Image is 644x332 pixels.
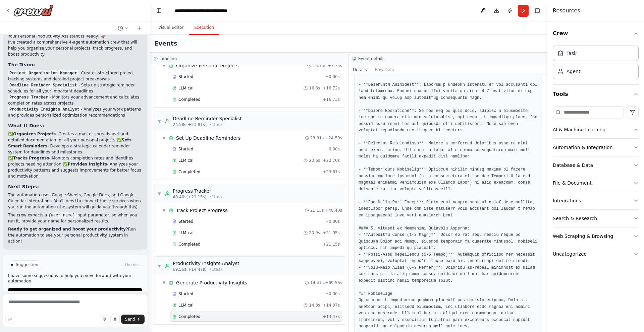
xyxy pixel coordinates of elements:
button: Visual Editor [153,21,189,35]
span: ▼ [162,63,166,68]
span: ▼ [162,208,166,213]
div: Automation & Integration [553,144,613,151]
span: Started [178,146,193,152]
p: ✅ - Creates a master spreadsheet and detailed documentation for all your personal projects ✅ - De... [8,131,142,179]
strong: Ready to get organized and boost your productivity? [8,227,128,231]
span: 16.6s [309,85,320,91]
span: Completed [178,169,200,175]
button: Raw Data [371,65,398,74]
span: + 0.00s [325,146,340,152]
button: Details [349,65,371,74]
span: 20.9s [309,230,320,236]
button: Dismiss [124,261,142,268]
button: Start a new chat [134,24,145,32]
div: File & Document [553,180,592,186]
strong: Organizes Projects [13,132,56,136]
div: Tools [553,104,639,268]
span: Track Project Progress [176,207,227,214]
h3: Timeline [160,56,177,61]
li: - Analyzes your work patterns and provides personalized optimization recommendations [8,106,142,118]
span: ▼ [157,191,161,196]
div: AI & Machine Learning [553,126,605,133]
div: Deadline Reminder Specialist [173,115,242,122]
span: Started [178,74,193,79]
span: + 69.56s [325,280,342,285]
span: 16.73s [313,63,326,68]
img: Logo [13,4,54,16]
span: 23.6s [309,158,320,163]
div: Agent [567,68,580,75]
span: • 1 task [209,267,223,272]
div: Progress Tracker [173,188,223,194]
strong: Tracks Progress [13,156,49,160]
button: Execution [189,21,219,35]
span: + 21.05s [323,230,340,236]
span: ▼ [162,280,166,285]
button: Hide left sidebar [154,6,164,15]
button: Tools [553,85,639,104]
span: Generate Productivity Insights [176,279,247,286]
button: Search & Research [553,210,639,227]
h2: Your Personal Productivity Assistant is Ready! 🚀 [8,33,142,39]
span: + 16.73s [323,97,340,102]
button: Uncategorized [553,245,639,263]
li: - Sets up strategic reminder schedules for all your important deadlines [8,82,142,94]
span: ▼ [157,119,161,124]
button: Send [121,315,145,324]
button: AI & Machine Learning [553,121,639,138]
span: 21.15s [310,208,324,213]
span: + 21.15s [323,242,340,247]
p: Run the automation to see your personal productivity system in action! [8,226,142,244]
strong: The Team: [8,62,35,67]
span: + 7.75s [328,63,342,68]
span: Organize Personal Projects [176,62,238,69]
span: + 0.00s [325,219,340,224]
div: Search & Research [553,215,597,222]
span: + 23.70s [323,158,340,163]
span: LLM call [178,230,195,236]
span: • 1 task [209,194,223,200]
button: Automation & Integration [553,139,639,156]
strong: Next Steps: [8,184,39,189]
div: Uncategorized [553,251,587,257]
span: + 48.40s [325,208,342,213]
span: ▼ [162,135,166,141]
div: Crew [553,43,639,84]
span: LLM call [178,303,195,308]
span: + 24.58s [325,135,342,141]
span: Completed [178,97,200,102]
button: Integrations [553,192,639,209]
span: Send [125,317,135,322]
span: + 14.47s [323,314,340,319]
button: Crew [553,24,639,43]
button: Web Scraping & Browsing [553,227,639,245]
div: Web Scraping & Browsing [553,233,613,240]
code: Progress Tracker [8,94,49,101]
div: Productivity Insights Analyst [173,260,239,267]
button: Upload files [100,315,109,324]
li: - Creates structured project tracking systems and detailed project breakdowns [8,70,142,82]
span: + 0.00s [325,74,340,79]
span: Suggestion [16,262,38,267]
span: ▼ [157,263,161,269]
span: 24.58s (+23.81s) [173,122,207,127]
nav: breadcrumb [175,7,240,14]
li: - Monitors your advancement and calculates completion rates across projects [8,94,142,106]
span: + 23.81s [323,169,340,175]
div: Task [567,50,577,57]
span: LLM call [178,85,195,91]
span: 69.56s (+14.47s) [173,267,207,272]
span: Set Up Deadline Reminders [176,135,240,141]
p: The automation uses Google Sheets, Google Docs, and Google Calendar integrations. You'll need to ... [8,192,142,210]
button: Hide right sidebar [533,6,542,15]
span: LLM call [178,158,195,163]
span: Improve automation [57,290,98,296]
span: + 14.37s [323,303,340,308]
button: File & Document [553,174,639,192]
h3: Event details [358,56,384,61]
span: Completed [178,314,200,319]
button: Switch to previous chat [115,24,131,32]
button: Improve this prompt [5,315,15,324]
span: Started [178,291,193,296]
span: 48.40s (+21.15s) [173,194,207,200]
